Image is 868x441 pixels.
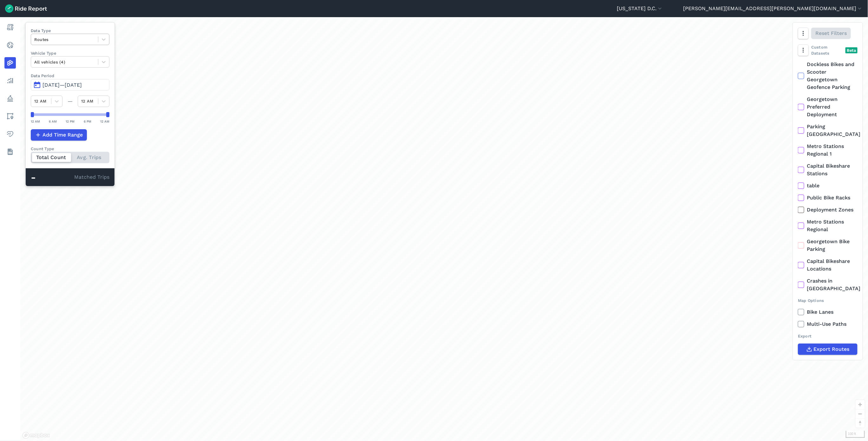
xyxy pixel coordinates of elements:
div: 12 AM [100,118,109,124]
label: table [798,182,858,190]
label: Multi-Use Paths [798,320,858,328]
div: Custom Datasets [798,44,858,56]
div: loading [20,17,868,441]
a: Realtime [4,39,16,51]
div: 6 AM [49,118,57,124]
a: Policy [4,93,16,104]
a: Datasets [4,146,16,157]
a: Heatmaps [4,57,16,69]
label: Data Period [31,73,109,79]
label: Capital Bikeshare Locations [798,257,858,273]
label: Capital Bikeshare Stations [798,162,858,177]
a: Health [4,128,16,140]
div: 6 PM [84,118,91,124]
div: Export [798,333,858,339]
label: Parking [GEOGRAPHIC_DATA] [798,123,858,138]
div: Beta [845,47,858,53]
div: - [31,173,74,182]
label: Georgetown Bike Parking [798,238,858,253]
label: Vehicle Type [31,50,109,56]
div: — [62,97,78,105]
button: Reset Filters [811,28,851,39]
div: Map Options [798,297,858,304]
div: 12 PM [66,118,75,124]
span: Export Routes [814,345,850,353]
a: Areas [4,110,16,122]
div: Count Type [31,146,109,152]
button: [PERSON_NAME][EMAIL_ADDRESS][PERSON_NAME][DOMAIN_NAME] [683,5,863,12]
button: [DATE]—[DATE] [31,79,109,90]
a: Report [4,22,16,33]
button: [US_STATE] D.C. [617,5,663,12]
label: Dockless Bikes and Scooter Georgetown Geofence Parking [798,61,858,91]
a: Analyze [4,75,16,86]
span: Reset Filters [815,30,847,37]
label: Metro Stations Regional 1 [798,143,858,158]
span: [DATE]—[DATE] [42,82,82,88]
label: Data Type [31,28,109,34]
span: Add Time Range [42,131,83,139]
label: Bike Lanes [798,308,858,316]
div: Matched Trips [26,168,114,186]
label: Metro Stations Regional [798,218,858,233]
img: Ride Report [5,4,47,13]
label: Deployment Zones [798,206,858,214]
label: Public Bike Racks [798,194,858,202]
label: Crashes in [GEOGRAPHIC_DATA] [798,277,858,292]
div: 12 AM [31,118,40,124]
button: Export Routes [798,344,858,355]
button: Add Time Range [31,129,87,141]
label: Georgetown Preferred Deployment [798,96,858,118]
